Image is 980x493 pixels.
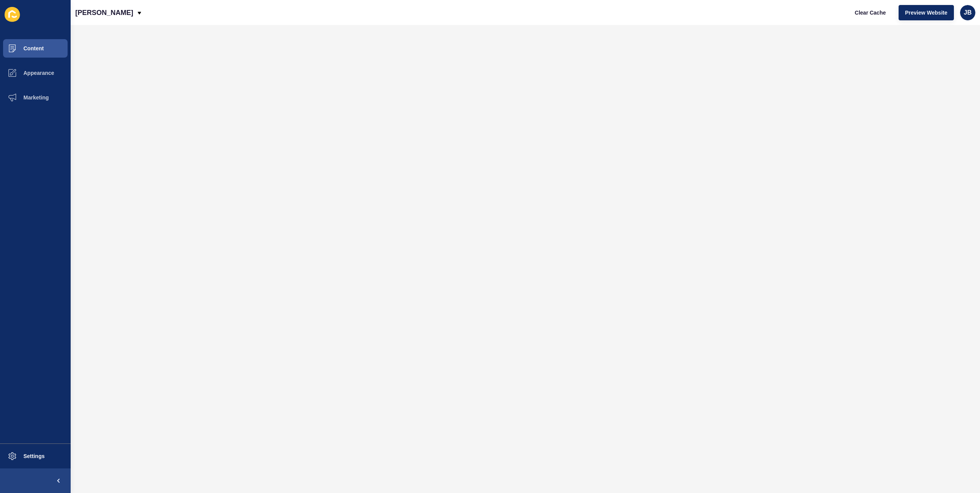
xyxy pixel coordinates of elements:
button: Preview Website [899,5,954,20]
p: [PERSON_NAME] [75,3,133,22]
span: JB [964,9,972,17]
button: Clear Cache [848,5,892,20]
span: Clear Cache [855,9,886,17]
span: Preview Website [905,9,947,17]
